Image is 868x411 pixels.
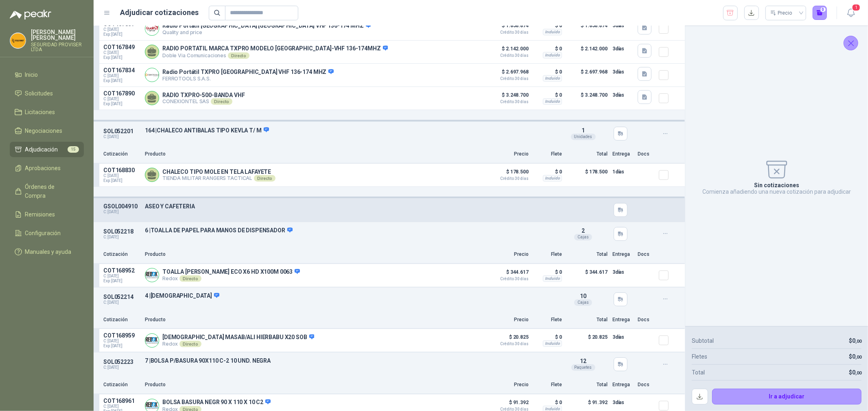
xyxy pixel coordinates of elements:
p: Docs [638,251,654,258]
a: Solicitudes [10,86,84,101]
span: Inicio [25,70,38,79]
span: Exp: [DATE] [103,55,140,60]
p: 4 | [DEMOGRAPHIC_DATA] [145,292,558,300]
p: SOL052223 [103,359,140,365]
span: ,00 [855,339,861,344]
span: 0 [852,369,861,376]
p: $ 2.142.000 [567,44,608,60]
p: C: [DATE] [103,235,140,240]
span: 12 [580,358,586,364]
a: Inicio [10,67,84,82]
span: Crédito 30 días [488,277,529,281]
img: Company Logo [145,22,159,35]
a: Remisiones [10,207,84,222]
p: COT167890 [103,90,140,97]
div: Incluido [543,29,562,35]
p: CHALECO TIPO MOLE EN TELA LAFAYETE [162,169,275,175]
p: Sin cotizaciones [754,182,799,188]
span: Órdenes de Compra [25,182,76,200]
p: $ 2.697.968 [488,67,529,81]
div: Unidades [571,134,596,140]
p: 3 días [612,90,633,100]
p: Precio [488,251,529,258]
span: 0 [852,337,861,344]
span: Manuales y ayuda [25,247,72,256]
span: Crédito 30 días [488,77,529,81]
a: Adjudicación15 [10,142,84,157]
div: Directo [254,175,275,182]
span: Exp: [DATE] [103,344,140,348]
p: Radio Portátil TXPRO [GEOGRAPHIC_DATA] VHF 136-174 MHZ [162,69,334,76]
a: Licitaciones [10,104,84,120]
p: CONEXIONTEL SAS [162,98,245,105]
p: $ 20.825 [488,332,529,346]
p: Entrega [612,316,633,324]
p: $ 0 [533,332,562,342]
p: 1 días [612,167,633,177]
div: Incluido [543,52,562,58]
p: Docs [638,316,654,324]
p: $ 344.617 [567,267,608,283]
p: Flete [533,381,562,389]
p: RADIO PORTATIL MARCA TXPRO MODELO [GEOGRAPHIC_DATA]-VHF 136-174MHZ [162,45,388,52]
p: 3 días [612,67,633,77]
span: Negociaciones [25,126,63,135]
div: Cajas [574,299,592,306]
p: Entrega [612,251,633,258]
p: C: [DATE] [103,300,140,305]
img: Company Logo [145,268,159,282]
p: $ 178.500 [488,167,529,181]
p: $ 178.500 [567,167,608,183]
p: C: [DATE] [103,134,140,139]
p: COT168830 [103,167,140,173]
p: $ 0 [533,90,562,100]
p: $ 20.825 [567,332,608,348]
p: SOL052218 [103,228,140,235]
p: $ 1.858.874 [567,21,608,37]
p: 164 | CHALECO ANTIBALAS TIPO KEVLA T/ M [145,127,558,134]
p: RADIO TXPRO-500-BANDA VHF [162,92,245,98]
p: Subtotal [692,336,714,345]
p: $ 344.617 [488,267,529,281]
p: COT168959 [103,332,140,339]
button: Cerrar [844,36,858,50]
button: Ir a adjudicar [712,389,862,405]
p: $ 0 [533,44,562,54]
div: Incluido [543,275,562,282]
p: GSOL004910 [103,203,140,210]
a: Aprobaciones [10,160,84,176]
p: Producto [145,150,483,158]
span: Crédito 30 días [488,54,529,58]
p: $ 3.248.700 [488,90,529,104]
div: Incluido [543,75,562,82]
p: 3 días [612,267,633,277]
a: Órdenes de Compra [10,179,84,203]
p: COT168961 [103,398,140,404]
div: Directo [179,341,201,347]
span: 1 [852,4,861,11]
span: Configuración [25,229,61,238]
p: Doble Via Comunicaciones [162,52,388,59]
span: C: [DATE] [103,274,140,279]
p: $ [849,368,861,377]
span: C: [DATE] [103,27,140,32]
span: Crédito 30 días [488,30,529,35]
p: $ 3.248.700 [567,90,608,106]
span: Crédito 30 días [488,100,529,104]
p: $ [849,352,861,361]
a: Manuales y ayuda [10,244,84,260]
p: C: [DATE] [103,365,140,370]
p: SOL052214 [103,294,140,300]
p: Redox [162,275,300,282]
p: Precio [488,381,529,389]
p: Total [567,381,608,389]
p: 3 días [612,44,633,54]
h1: Adjudicar cotizaciones [120,7,199,18]
span: Crédito 30 días [488,342,529,346]
div: Directo [228,52,249,59]
p: Radio Portatil [GEOGRAPHIC_DATA] [GEOGRAPHIC_DATA] VHF 136-174 MHZ [162,22,371,30]
p: Total [567,150,608,158]
p: Entrega [612,150,633,158]
span: Remisiones [25,210,55,219]
p: $ 2.697.968 [567,67,608,83]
